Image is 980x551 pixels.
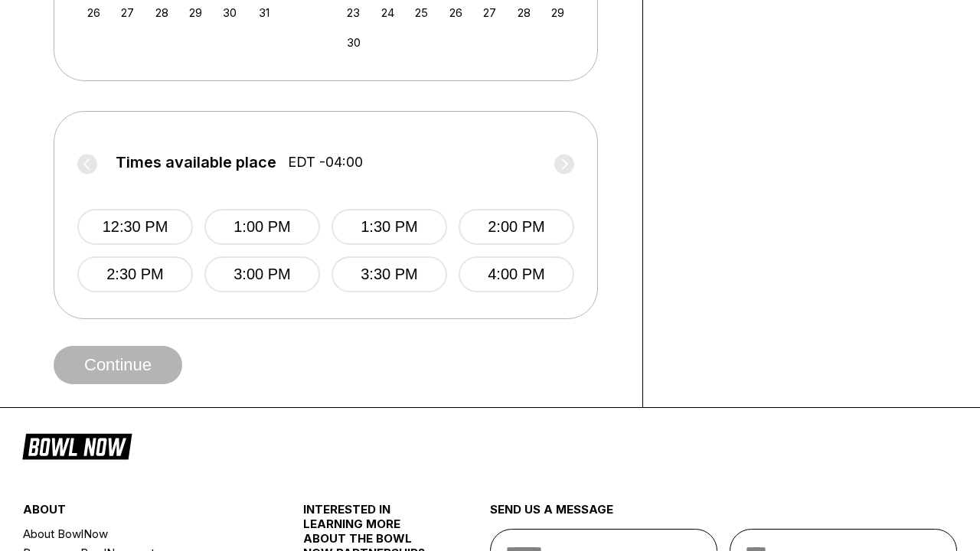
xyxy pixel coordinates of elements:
div: Choose Monday, November 24th, 2025 [377,2,398,23]
div: Choose Friday, October 31st, 2025 [253,2,274,23]
div: Choose Sunday, November 23rd, 2025 [343,2,364,23]
div: Choose Monday, October 27th, 2025 [117,2,138,23]
div: Choose Tuesday, November 25th, 2025 [411,2,432,23]
button: 1:00 PM [204,209,320,245]
div: send us a message [490,502,957,529]
span: Times available place [116,154,276,171]
div: Choose Sunday, November 30th, 2025 [343,32,364,53]
button: 1:30 PM [332,209,447,245]
div: Choose Wednesday, November 26th, 2025 [446,2,466,23]
div: Choose Tuesday, October 28th, 2025 [152,2,172,23]
div: Choose Friday, November 28th, 2025 [514,2,534,23]
button: 2:30 PM [77,256,193,292]
button: 12:30 PM [77,209,193,245]
button: 3:00 PM [204,256,320,292]
div: Choose Wednesday, October 29th, 2025 [185,2,206,23]
div: Choose Thursday, October 30th, 2025 [220,2,240,23]
div: about [23,502,256,524]
button: 3:30 PM [332,256,447,292]
div: Choose Sunday, October 26th, 2025 [83,2,104,23]
button: 4:00 PM [459,256,574,292]
div: Choose Saturday, November 29th, 2025 [547,2,568,23]
span: EDT -04:00 [288,154,363,171]
a: About BowlNow [23,524,256,543]
button: 2:00 PM [459,209,574,245]
div: Choose Thursday, November 27th, 2025 [479,2,500,23]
